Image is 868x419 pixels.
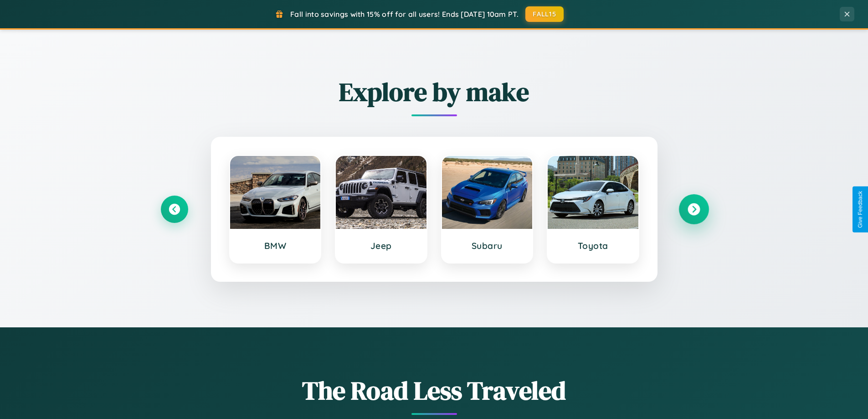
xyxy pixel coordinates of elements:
[857,191,863,228] div: Give Feedback
[557,240,629,251] h3: Toyota
[161,373,708,408] h1: The Road Less Traveled
[451,240,524,251] h3: Subaru
[290,10,519,19] span: Fall into savings with 15% off for all users! Ends [DATE] 10am PT.
[239,240,312,251] h3: BMW
[525,6,564,22] button: FALL15
[345,240,417,251] h3: Jeep
[161,74,708,109] h2: Explore by make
